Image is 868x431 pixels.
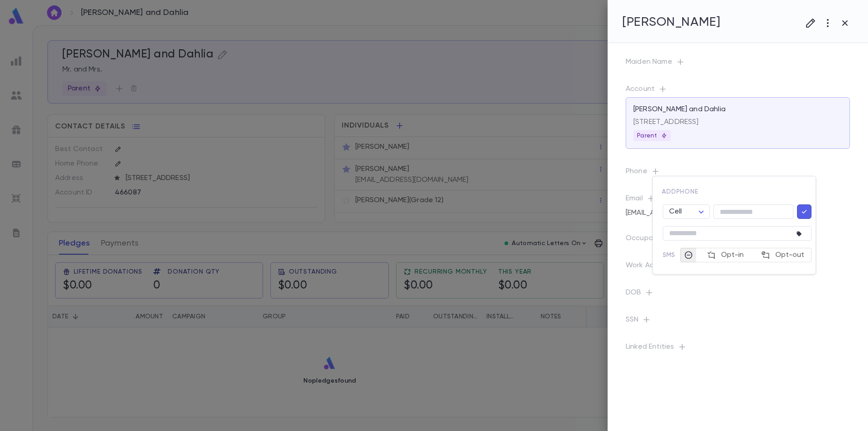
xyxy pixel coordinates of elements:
[775,249,804,261] span: Opt-out
[696,248,754,262] button: Opt-in
[663,205,710,219] div: Cell
[662,189,698,195] span: add phone
[663,251,680,260] p: SMS
[669,208,682,215] span: Cell
[721,249,744,261] span: Opt-in
[754,248,811,262] button: Opt-out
